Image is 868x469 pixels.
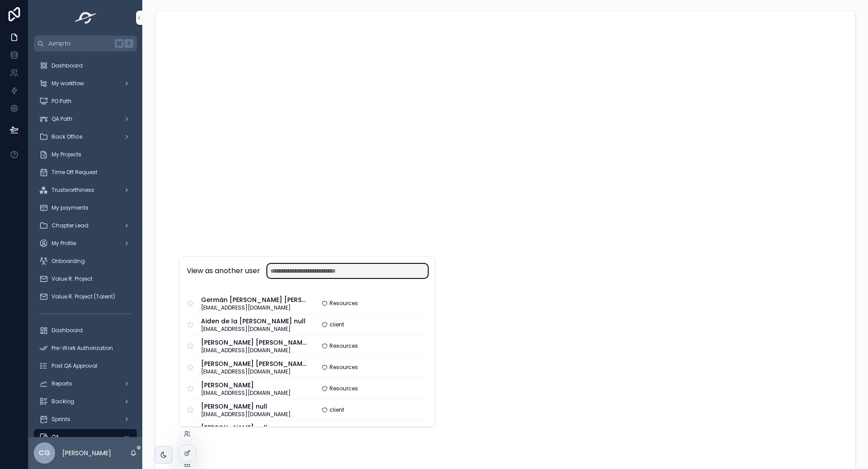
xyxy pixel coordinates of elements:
a: Trustworthiness [34,182,137,198]
h2: View as another user [187,266,260,276]
span: Aiden de la [PERSON_NAME] null [201,317,305,326]
span: Trustworthiness [52,187,94,194]
span: Time Off Request [52,169,97,176]
span: Dashboard [52,327,83,334]
span: Resources [330,385,358,392]
span: Resources [330,300,358,307]
a: My workflow [34,76,137,91]
a: My Profile [34,235,137,251]
span: [PERSON_NAME] null [201,402,291,411]
span: [PERSON_NAME] null [201,423,291,432]
img: App logo [72,11,100,25]
a: Value R. Project (Talent) [34,289,137,305]
a: Reports [34,376,137,392]
span: PO Path [52,98,72,105]
span: Dashboard [52,62,83,69]
span: [PERSON_NAME] [PERSON_NAME] [201,359,307,368]
span: Sprints [52,416,70,423]
span: [EMAIL_ADDRESS][DOMAIN_NAME] [201,304,307,311]
span: Post QA Approval [52,362,97,370]
a: Value R. Project [34,271,137,287]
a: Dashboard [34,58,137,74]
a: Chapter Lead [34,218,137,234]
span: [EMAIL_ADDRESS][DOMAIN_NAME] [201,368,307,375]
span: Resources [330,364,358,371]
a: Back Office [34,129,137,145]
a: Onboarding [34,253,137,269]
p: [PERSON_NAME] [62,449,111,457]
span: Reports [52,380,72,387]
span: Pre-Work Authorization [52,345,113,352]
span: My payments [52,204,88,211]
span: [EMAIL_ADDRESS][DOMAIN_NAME] [201,347,307,354]
a: QA Path [34,111,137,127]
span: My Projects [52,151,81,158]
span: QA Path [52,115,72,123]
span: Value R. Project [52,275,92,282]
div: scrollable content [28,52,142,437]
span: [EMAIL_ADDRESS][DOMAIN_NAME] [201,390,291,397]
span: Onboarding [52,258,85,265]
a: Backlog [34,393,137,409]
a: Pre-Work Authorization [34,340,137,356]
a: Post QA Approval [34,358,137,374]
span: Cg [39,448,50,458]
span: Chapter Lead [52,222,88,229]
span: Resources [330,342,358,350]
span: K [125,40,133,47]
span: Jump to... [48,40,111,47]
span: [EMAIL_ADDRESS][DOMAIN_NAME] [201,326,305,333]
a: My payments [34,200,137,216]
span: [PERSON_NAME] [PERSON_NAME] [PERSON_NAME] null [201,338,307,347]
span: [PERSON_NAME] [201,381,291,390]
span: Backlog [52,398,74,405]
span: [EMAIL_ADDRESS][DOMAIN_NAME] [201,411,291,418]
span: Back Office [52,133,82,140]
span: Value R. Project (Talent) [52,293,115,300]
a: Sprints [34,411,137,427]
span: client [330,321,344,328]
span: QA [52,433,59,441]
a: Time Off Request [34,164,137,180]
span: My Profile [52,240,76,247]
span: Germán [PERSON_NAME] [PERSON_NAME] Tocuyo [PERSON_NAME] [201,295,307,304]
span: client [330,406,344,413]
a: My Projects [34,147,137,163]
a: PO Path [34,93,137,109]
a: QA [34,429,137,445]
a: Dashboard [34,322,137,338]
button: Jump to...K [34,36,137,52]
span: My workflow [52,80,84,87]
